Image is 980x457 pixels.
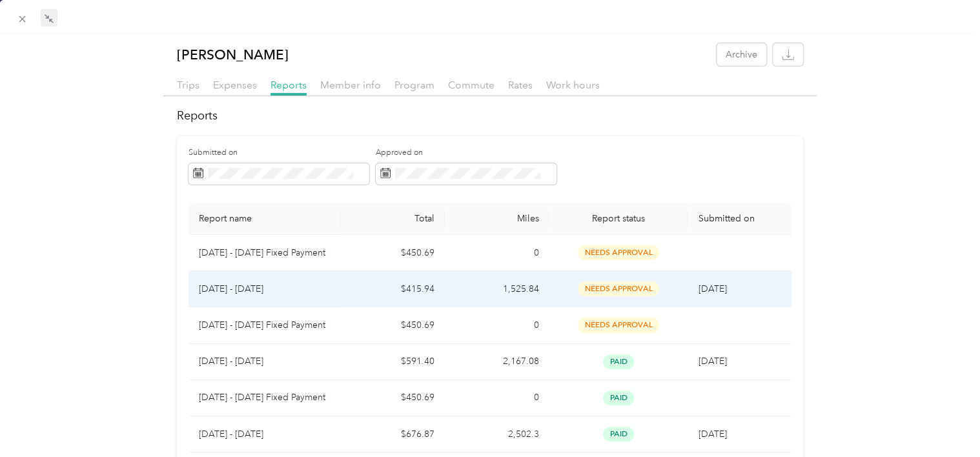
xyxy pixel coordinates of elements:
[578,281,659,296] span: needs approval
[199,354,331,369] p: [DATE] - [DATE]
[341,344,445,380] td: $591.40
[351,213,434,224] div: Total
[199,427,331,442] p: [DATE] - [DATE]
[698,283,726,294] span: [DATE]
[445,380,549,416] td: 0
[559,213,677,224] span: Report status
[320,79,381,91] span: Member info
[698,356,726,367] span: [DATE]
[199,318,331,332] p: [DATE] - [DATE] Fixed Payment
[177,107,803,125] h2: Reports
[189,147,369,159] label: Submitted on
[445,344,549,380] td: 2,167.08
[688,203,791,235] th: Submitted on
[908,385,980,457] iframe: Everlance-gr Chat Button Frame
[445,307,549,343] td: 0
[455,213,538,224] div: Miles
[189,203,341,235] th: Report name
[199,246,331,260] p: [DATE] - [DATE] Fixed Payment
[578,318,659,332] span: needs approval
[177,79,199,91] span: Trips
[341,271,445,307] td: $415.94
[177,43,289,66] p: [PERSON_NAME]
[341,235,445,271] td: $450.69
[698,429,726,440] span: [DATE]
[445,271,549,307] td: 1,525.84
[508,79,533,91] span: Rates
[445,235,549,271] td: 0
[341,307,445,343] td: $450.69
[199,282,331,296] p: [DATE] - [DATE]
[394,79,434,91] span: Program
[603,354,634,369] span: paid
[445,416,549,452] td: 2,502.3
[199,391,331,405] p: [DATE] - [DATE] Fixed Payment
[546,79,600,91] span: Work hours
[717,43,766,66] button: Archive
[271,79,307,91] span: Reports
[341,416,445,452] td: $676.87
[376,147,556,159] label: Approved on
[578,245,659,260] span: needs approval
[448,79,495,91] span: Commute
[213,79,257,91] span: Expenses
[341,380,445,416] td: $450.69
[603,391,634,405] span: paid
[603,427,634,442] span: paid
